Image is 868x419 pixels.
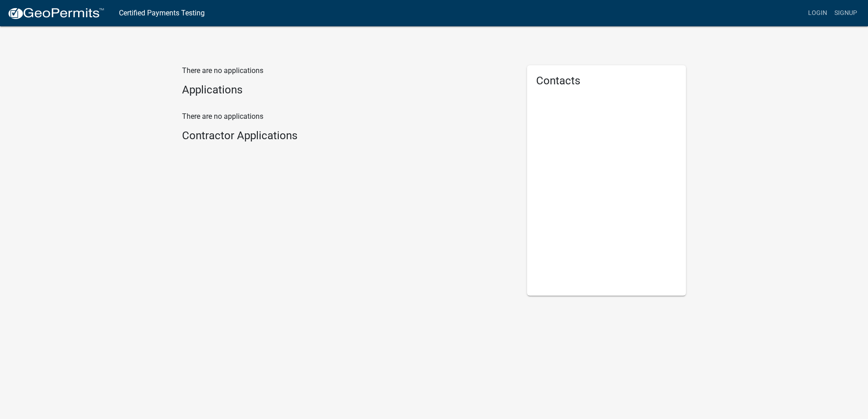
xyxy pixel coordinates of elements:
[804,5,831,22] a: Login
[536,74,677,88] h5: Contacts
[182,111,513,122] p: There are no applications
[831,5,861,22] a: Signup
[182,129,513,146] wm-workflow-list-section: Contractor Applications
[182,83,513,97] h4: Applications
[182,129,513,142] h4: Contractor Applications
[182,65,513,76] p: There are no applications
[182,83,513,100] wm-workflow-list-section: Applications
[119,5,205,21] a: Certified Payments Testing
